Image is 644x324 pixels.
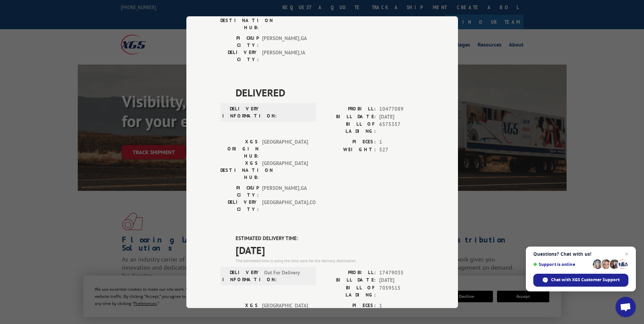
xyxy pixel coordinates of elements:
[322,146,376,154] label: WEIGHT:
[262,184,308,199] span: [PERSON_NAME] , GA
[322,121,376,135] label: BILL OF LADING:
[264,269,310,283] span: Out For Delivery
[236,242,424,257] span: [DATE]
[322,269,376,276] label: PROBILL:
[379,269,424,276] span: 17479035
[379,105,424,113] span: 10477089
[262,199,308,213] span: [GEOGRAPHIC_DATA] , CO
[615,297,636,317] div: Open chat
[262,10,308,31] span: SAINT LOUIS
[262,138,308,160] span: [GEOGRAPHIC_DATA]
[220,160,259,181] label: XGS DESTINATION HUB:
[551,277,620,283] span: Chat with XGS Customer Support
[379,121,424,135] span: 6575357
[222,269,261,283] label: DELIVERY INFORMATION:
[623,250,631,258] span: Close chat
[322,302,376,309] label: PIECES:
[236,257,424,264] div: The estimated time is using the time zone for the delivery destination.
[262,160,308,181] span: [GEOGRAPHIC_DATA]
[533,262,590,267] span: Support is online
[220,184,259,199] label: PICKUP CITY:
[262,302,308,323] span: [GEOGRAPHIC_DATA]
[236,235,424,242] label: ESTIMATED DELIVERY TIME:
[379,113,424,121] span: [DATE]
[379,146,424,154] span: 527
[220,35,259,49] label: PICKUP CITY:
[262,35,308,49] span: [PERSON_NAME] , GA
[379,138,424,146] span: 1
[220,199,259,213] label: DELIVERY CITY:
[322,105,376,113] label: PROBILL:
[533,251,628,257] span: Questions? Chat with us!
[220,302,259,323] label: XGS ORIGIN HUB:
[322,276,376,284] label: BILL DATE:
[533,274,628,287] div: Chat with XGS Customer Support
[379,284,424,298] span: 7059515
[220,10,259,31] label: XGS DESTINATION HUB:
[379,276,424,284] span: [DATE]
[236,85,424,100] span: DELIVERED
[379,302,424,309] span: 1
[220,138,259,160] label: XGS ORIGIN HUB:
[322,138,376,146] label: PIECES:
[222,105,261,120] label: DELIVERY INFORMATION:
[220,49,259,63] label: DELIVERY CITY:
[322,113,376,121] label: BILL DATE:
[262,49,308,63] span: [PERSON_NAME] , IA
[322,284,376,298] label: BILL OF LADING:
